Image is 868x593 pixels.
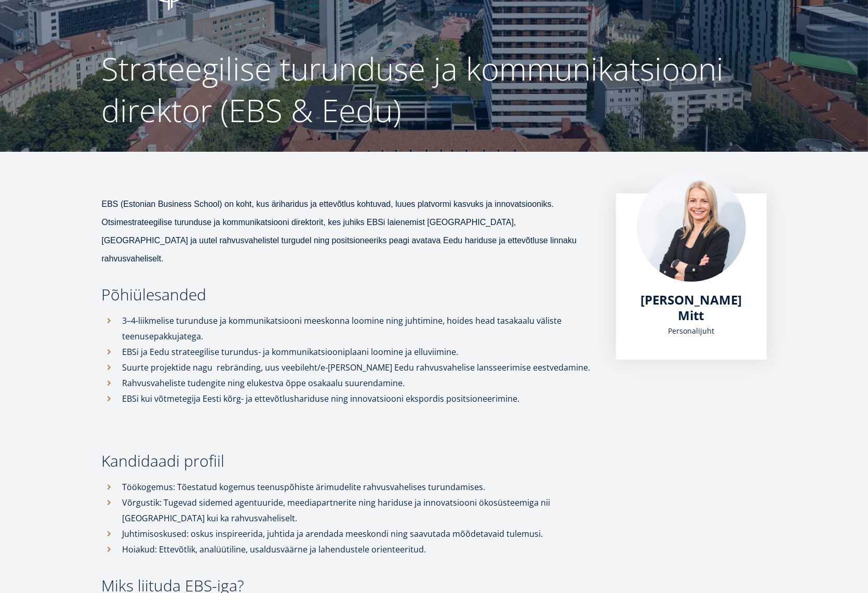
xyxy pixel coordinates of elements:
[128,218,323,227] b: strateegilise turunduse ja kommunikatsiooni direktorit
[102,344,595,360] li: EBSi ja Eedu strateegilise turundus- ja kommunikatsiooniplaani loomine ja elluviimine.
[102,495,595,526] li: Võrgustik: Tugevad sidemed agentuuride, meediapartnerite ning hariduse ja innovatsiooni ökosüstee...
[637,323,746,339] div: Personalijuht
[102,47,724,131] span: Strateegilise turunduse ja kommunikatsiooni direktor (EBS & Eedu)
[637,292,746,323] a: [PERSON_NAME] Mitt
[640,291,742,324] span: [PERSON_NAME] Mitt
[102,453,595,469] h3: Kandidaadi profiil
[102,526,595,542] li: Juhtimisoskused: oskus inspireerida, juhtida ja arendada meeskondi ning saavutada mõõdetavaid tul...
[102,391,595,406] li: EBSi kui võtmetegija Eesti kõrg- ja ettevõtlushariduse ning innovatsiooni ekspordis positsioneeri...
[102,287,595,302] h3: Põhiülesanded
[102,200,577,263] span: EBS (Estonian Business School) on koht, kus äriharidus ja ettevõtlus kohtuvad, luues platvormi ka...
[102,375,595,391] li: Rahvusvaheliste tudengite ning elukestva õppe osakaalu suurendamine.
[102,542,595,557] li: Hoiakud: Ettevõtlik, analüütiline, usaldusväärne ja lahendustele orienteeritud.
[102,479,595,495] li: Töökogemus: Tõestatud kogemus teenuspõhiste ärimudelite rahvusvahelises turundamises.
[102,360,595,375] li: Suurte projektide nagu rebränding, uus veebileht/e-[PERSON_NAME] Eedu rahvusvahelise lansseerimis...
[102,313,595,344] li: 3–4-liikmelise turunduse ja kommunikatsiooni meeskonna loomine ning juhtimine, hoides head tasaka...
[102,37,124,48] a: Avaleht
[637,173,746,282] img: Älice Mitt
